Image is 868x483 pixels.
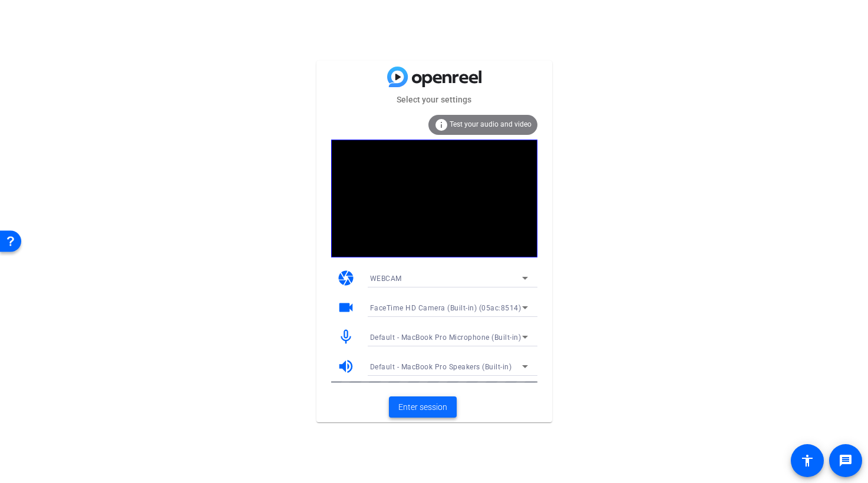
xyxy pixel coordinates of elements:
[370,333,522,342] span: Default - MacBook Pro Microphone (Built-in)
[337,328,355,346] mat-icon: mic_none
[434,118,448,132] mat-icon: info
[370,274,402,283] span: WEBCAM
[387,67,481,87] img: blue-gradient.svg
[398,401,447,413] span: Enter session
[370,363,512,371] span: Default - MacBook Pro Speakers (Built-in)
[337,358,355,375] mat-icon: volume_up
[370,304,522,312] span: FaceTime HD Camera (Built-in) (05ac:8514)
[337,269,355,287] mat-icon: camera
[337,299,355,316] mat-icon: videocam
[450,120,532,128] span: Test your audio and video
[800,454,814,468] mat-icon: accessibility
[316,93,552,106] mat-card-subtitle: Select your settings
[389,396,457,418] button: Enter session
[839,454,853,468] mat-icon: message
